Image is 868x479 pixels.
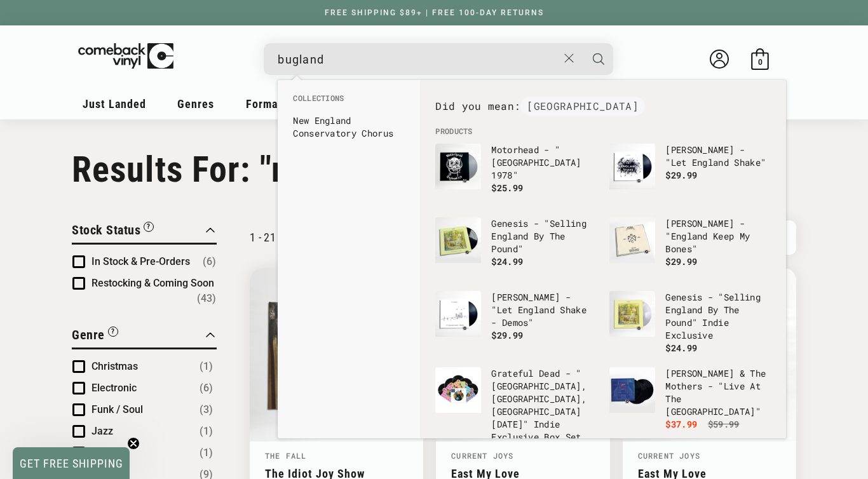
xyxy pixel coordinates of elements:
span: Latin [92,447,114,459]
span: $29.99 [665,255,697,267]
span: Number of products: (1) [200,424,213,439]
a: Grateful Dead - "Wembley Empire Pool, London, England 4/7/72" Indie Exclusive Box Set Grateful De... [435,367,597,456]
p: [PERSON_NAME] - "Let England Shake - Demos" [491,291,597,329]
span: Restocking & Coming Soon [92,277,214,289]
p: 1 - 21 of 49 results [250,231,337,244]
s: $59.99 [708,418,740,430]
a: Frank Turner - "England Keep My Bones" [PERSON_NAME] - "England Keep My Bones" $29.99 [609,217,771,278]
div: Search [264,43,613,75]
p: [PERSON_NAME] - "England Keep My Bones" [665,217,771,255]
a: Genesis - "Selling England By The Pound" Indie Exclusive Genesis - "Selling England By The Pound"... [609,291,771,354]
span: $24.99 [665,342,697,354]
a: New England Conservatory Chorus [293,114,405,140]
img: Motorhead - "England 1978" [435,144,481,189]
a: [GEOGRAPHIC_DATA] [520,97,644,116]
h1: Results For: "no joy" [72,149,796,191]
button: Close [558,44,581,72]
button: Close teaser [127,437,140,450]
span: $29.99 [665,169,697,181]
a: Current Joys [638,450,700,461]
input: When autocomplete results are available use up and down arrows to review and enter to select [278,46,558,72]
span: Number of products: (6) [200,381,213,396]
a: Motorhead - "England 1978" Motorhead - "[GEOGRAPHIC_DATA] 1978" $25.99 [435,144,597,205]
span: Genre [72,327,105,342]
span: GET FREE SHIPPING [20,457,123,470]
a: PJ Harvey - "Let England Shake - Demos" [PERSON_NAME] - "Let England Shake - Demos" $29.99 [435,291,597,352]
span: Just Landed [83,97,146,111]
span: $37.99 [665,418,697,430]
a: The Fall [265,450,307,461]
li: Products [429,126,777,137]
p: Genesis - "Selling England By The Pound" Indie Exclusive [665,291,771,342]
span: In Stock & Pre-Orders [92,255,190,267]
div: GET FREE SHIPPINGClose teaser [13,447,130,479]
li: products: Frank Turner - "England Keep My Bones" [603,211,777,285]
button: Filter by Genre [72,325,118,347]
span: Christmas [92,360,138,372]
li: products: Genesis - "Selling England By The Pound" Indie Exclusive [603,285,777,361]
button: Filter by Stock Status [72,220,154,243]
p: [PERSON_NAME] & The Mothers - "Live At The [GEOGRAPHIC_DATA]" [665,367,771,418]
span: Electronic [92,382,137,394]
img: Frank Zappa & The Mothers - "Live At The Rainbow Theatre" [609,367,655,413]
a: FREE SHIPPING $89+ | FREE 100-DAY RETURNS [312,8,557,17]
img: Genesis - "Selling England By The Pound" Indie Exclusive [609,291,655,337]
div: Collections [278,80,420,150]
img: Grateful Dead - "Wembley Empire Pool, London, England 4/7/72" Indie Exclusive Box Set [435,367,481,413]
span: $24.99 [491,255,523,267]
a: Genesis - "Selling England By The Pound" Genesis - "Selling England By The Pound" $24.99 [435,217,597,278]
li: products: Motorhead - "England 1978" [429,137,603,211]
img: PJ Harvey - "Let England Shake" [609,144,655,189]
li: products: Frank Zappa & The Mothers - "Live At The Rainbow Theatre" [603,361,777,437]
span: $29.99 [491,329,523,341]
span: Number of products: (3) [200,402,213,417]
img: Frank Turner - "England Keep My Bones" [609,217,655,263]
span: Number of products: (1) [200,445,213,461]
a: PJ Harvey - "Let England Shake" [PERSON_NAME] - "Let England Shake" $29.99 [609,144,771,205]
li: Collections [287,93,411,111]
p: Genesis - "Selling England By The Pound" [491,217,597,255]
p: Motorhead - "[GEOGRAPHIC_DATA] 1978" [491,144,597,182]
span: Number of products: (6) [203,254,216,269]
button: Search [583,43,614,75]
span: Formats [246,97,288,111]
img: Genesis - "Selling England By The Pound" [435,217,481,263]
li: products: Genesis - "Selling England By The Pound" [429,211,603,285]
span: Number of products: (43) [197,291,216,306]
img: PJ Harvey - "Let England Shake - Demos" [435,291,481,337]
span: $25.99 [491,182,523,194]
li: products: PJ Harvey - "Let England Shake" [603,137,777,211]
span: Stock Status [72,222,140,238]
span: 0 [758,57,763,67]
li: collections: New England Conservatory Chorus [287,111,411,144]
a: Current Joys [451,450,513,461]
span: Number of products: (1) [200,359,213,374]
span: Jazz [92,425,113,437]
p: [PERSON_NAME] - "Let England Shake" [665,144,771,169]
li: products: PJ Harvey - "Let England Shake - Demos" [429,285,603,358]
div: Products [420,80,786,438]
span: Genres [177,97,214,111]
p: Did you mean: [435,97,771,116]
span: Funk / Soul [92,403,143,415]
a: Frank Zappa & The Mothers - "Live At The Rainbow Theatre" [PERSON_NAME] & The Mothers - "Live At ... [609,367,771,431]
div: Did you mean [429,93,777,126]
p: Grateful Dead - "[GEOGRAPHIC_DATA], [GEOGRAPHIC_DATA], [GEOGRAPHIC_DATA] [DATE]" Indie Exclusive ... [491,367,597,443]
li: products: Grateful Dead - "Wembley Empire Pool, London, England 4/7/72" Indie Exclusive Box Set [429,361,603,462]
